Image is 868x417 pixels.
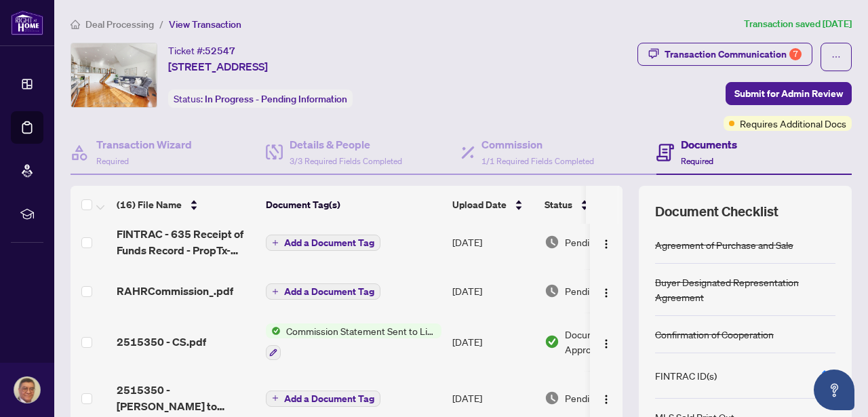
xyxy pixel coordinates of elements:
th: Upload Date [447,186,539,224]
h4: Transaction Wizard [96,136,192,153]
div: Agreement of Purchase and Sale [655,237,793,252]
span: Submit for Admin Review [734,83,843,104]
span: FINTRAC - 635 Receipt of Funds Record - PropTx-OREA_[DATE] 13_14_20.pdf [117,226,255,258]
span: Required [681,156,713,166]
h4: Documents [681,136,737,153]
span: (16) File Name [117,197,182,212]
span: plus [272,239,279,246]
div: 7 [789,48,802,60]
img: Logo [601,338,612,349]
button: Logo [595,331,617,353]
th: Document Tag(s) [260,186,447,224]
span: 2515350 - CS.pdf [117,334,206,350]
h4: Commission [481,136,594,153]
button: Add a Document Tag [266,391,380,407]
button: Add a Document Tag [266,234,380,252]
span: Required [96,156,129,166]
span: 1/1 Required Fields Completed [481,156,594,166]
div: Status: [168,90,353,108]
span: RAHRCommission_.pdf [117,283,233,299]
img: Logo [601,287,612,298]
div: Transaction Communication [665,43,802,65]
img: Document Status [545,334,559,349]
button: Logo [595,280,617,302]
span: ellipsis [831,52,841,62]
td: [DATE] [447,215,539,269]
th: (16) File Name [111,186,260,224]
img: Status Icon [266,323,281,338]
button: Logo [595,387,617,409]
button: Add a Document Tag [266,389,380,407]
span: Requires Additional Docs [740,116,846,131]
span: Pending Review [565,283,633,298]
span: View Transaction [169,18,241,31]
span: Add a Document Tag [284,394,374,403]
div: Ticket #: [168,43,235,58]
img: Document Status [545,391,559,405]
img: Document Status [545,235,559,250]
span: Document Approved [565,327,649,357]
span: plus [272,395,279,401]
td: [DATE] [447,313,539,371]
span: Deal Processing [85,18,154,31]
th: Status [539,186,654,224]
span: 52547 [205,45,235,57]
span: Commission Statement Sent to Listing Brokerage [281,323,441,338]
td: [DATE] [447,269,539,313]
article: Transaction saved [DATE] [744,16,852,32]
span: 3/3 Required Fields Completed [290,156,402,166]
span: Status [545,197,572,212]
img: Logo [601,394,612,405]
button: Add a Document Tag [266,235,380,251]
img: Logo [601,239,612,250]
img: Document Status [545,283,559,298]
li: / [159,16,163,32]
button: Open asap [814,370,854,410]
span: In Progress - Pending Information [205,93,347,105]
span: Upload Date [452,197,507,212]
div: Confirmation of Cooperation [655,327,774,342]
button: Logo [595,231,617,253]
button: Add a Document Tag [266,283,380,300]
div: FINTRAC ID(s) [655,368,717,383]
button: Submit for Admin Review [726,82,852,105]
span: Add a Document Tag [284,287,374,296]
img: Profile Icon [14,377,40,403]
span: Pending Review [565,391,633,405]
button: Status IconCommission Statement Sent to Listing Brokerage [266,323,441,360]
button: Add a Document Tag [266,283,380,300]
span: Document Checklist [655,202,778,221]
span: plus [272,288,279,295]
span: [STREET_ADDRESS] [168,58,268,75]
span: 2515350 - [PERSON_NAME] to review.pdf [117,382,255,414]
span: Add a Document Tag [284,238,374,247]
span: home [71,20,80,29]
span: Pending Review [565,235,633,250]
img: IMG-E12319990_1.jpg [71,43,157,107]
button: Transaction Communication7 [637,43,812,66]
div: Buyer Designated Representation Agreement [655,275,835,304]
h4: Details & People [290,136,402,153]
img: logo [11,10,43,35]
